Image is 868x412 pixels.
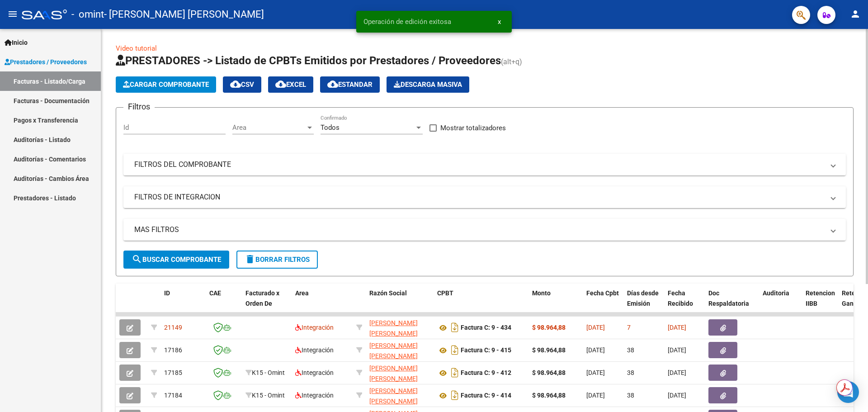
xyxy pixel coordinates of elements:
[437,289,453,297] span: CPBT
[806,289,835,307] span: Retencion IIBB
[132,254,142,265] mat-icon: search
[583,284,623,323] datatable-header-cell: Fecha Cpbt
[164,369,182,376] span: 17185
[209,289,221,297] span: CAE
[252,392,285,399] span: K15 - Omint
[327,79,338,90] mat-icon: cloud_download
[295,346,334,354] span: Integración
[449,343,461,357] i: Descargar documento
[802,284,838,323] datatable-header-cell: Retencion IIBB
[434,284,528,323] datatable-header-cell: CPBT
[763,289,789,297] span: Auditoria
[586,346,605,354] span: [DATE]
[5,38,28,47] span: Inicio
[664,284,705,323] datatable-header-cell: Fecha Recibido
[369,365,418,382] span: [PERSON_NAME] [PERSON_NAME]
[627,324,631,331] span: 7
[501,57,522,66] span: (alt+q)
[230,79,241,90] mat-icon: cloud_download
[295,392,334,399] span: Integración
[321,123,340,132] span: Todos
[230,81,254,89] span: CSV
[275,79,286,90] mat-icon: cloud_download
[123,186,846,208] mat-expansion-panel-header: FILTROS DE INTEGRACION
[5,57,87,67] span: Prestadores / Proveedores
[532,346,566,354] strong: $ 98.964,88
[134,192,824,202] mat-panel-title: FILTROS DE INTEGRACION
[532,289,551,297] span: Monto
[449,320,461,335] i: Descargar documento
[708,289,749,307] span: Doc Respaldatoria
[123,100,155,113] h3: Filtros
[369,319,418,337] span: [PERSON_NAME] [PERSON_NAME]
[116,54,501,67] span: PRESTADORES -> Listado de CPBTs Emitidos por Prestadores / Proveedores
[242,284,292,323] datatable-header-cell: Facturado x Orden De
[491,14,508,30] button: x
[369,363,430,382] div: 20390007052
[252,369,285,376] span: K15 - Omint
[449,365,461,380] i: Descargar documento
[461,392,511,399] strong: Factura C: 9 - 414
[369,318,430,337] div: 20390007052
[327,81,373,89] span: Estandar
[627,346,634,354] span: 38
[366,284,434,323] datatable-header-cell: Razón Social
[295,289,309,297] span: Area
[134,225,824,235] mat-panel-title: MAS FILTROS
[164,324,182,331] span: 21149
[369,289,407,297] span: Razón Social
[449,388,461,403] i: Descargar documento
[705,284,759,323] datatable-header-cell: Doc Respaldatoria
[236,251,318,269] button: Borrar Filtros
[394,81,462,89] span: Descarga Masiva
[134,160,824,170] mat-panel-title: FILTROS DEL COMPROBANTE
[123,81,209,89] span: Cargar Comprobante
[369,341,430,360] div: 20390007052
[123,251,229,269] button: Buscar Comprobante
[369,342,418,360] span: [PERSON_NAME] [PERSON_NAME]
[387,76,469,93] app-download-masive: Descarga masiva de comprobantes (adjuntos)
[132,256,221,264] span: Buscar Comprobante
[268,76,313,93] button: EXCEL
[7,9,18,19] mat-icon: menu
[627,289,659,307] span: Días desde Emisión
[586,392,605,399] span: [DATE]
[461,369,511,377] strong: Factura C: 9 - 412
[369,386,430,405] div: 20390007052
[440,123,506,133] span: Mostrar totalizadores
[668,324,686,331] span: [DATE]
[528,284,583,323] datatable-header-cell: Monto
[532,324,566,331] strong: $ 98.964,88
[668,346,686,354] span: [DATE]
[71,5,104,24] span: - omint
[245,254,255,265] mat-icon: delete
[363,17,451,26] span: Operación de edición exitosa
[623,284,664,323] datatable-header-cell: Días desde Emisión
[123,154,846,175] mat-expansion-panel-header: FILTROS DEL COMPROBANTE
[123,219,846,241] mat-expansion-panel-header: MAS FILTROS
[627,392,634,399] span: 38
[498,18,501,26] span: x
[586,369,605,376] span: [DATE]
[292,284,353,323] datatable-header-cell: Area
[295,369,334,376] span: Integración
[850,9,861,19] mat-icon: person
[668,369,686,376] span: [DATE]
[320,76,380,93] button: Estandar
[461,324,511,331] strong: Factura C: 9 - 434
[627,369,634,376] span: 38
[532,392,566,399] strong: $ 98.964,88
[275,81,306,89] span: EXCEL
[387,76,469,93] button: Descarga Masiva
[245,289,279,307] span: Facturado x Orden De
[245,256,310,264] span: Borrar Filtros
[369,387,418,405] span: [PERSON_NAME] [PERSON_NAME]
[668,289,693,307] span: Fecha Recibido
[461,347,511,354] strong: Factura C: 9 - 415
[116,44,157,52] a: Video tutorial
[164,392,182,399] span: 17184
[164,346,182,354] span: 17186
[223,76,261,93] button: CSV
[586,324,605,331] span: [DATE]
[759,284,802,323] datatable-header-cell: Auditoria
